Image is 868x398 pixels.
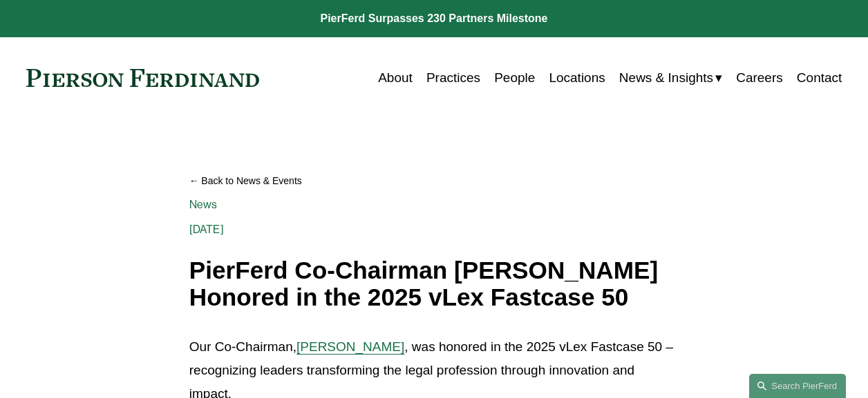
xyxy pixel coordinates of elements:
span: Our Co-Chairman, [189,339,296,354]
a: Practices [426,65,480,91]
a: About [378,65,413,91]
a: folder dropdown [619,65,722,91]
a: Locations [549,65,605,91]
a: Contact [797,65,842,91]
span: News & Insights [619,66,713,90]
a: [PERSON_NAME] [296,339,404,354]
a: People [494,65,535,91]
a: Careers [736,65,783,91]
h1: PierFerd Co-Chairman [PERSON_NAME] Honored in the 2025 vLex Fastcase 50 [189,257,679,310]
a: Search this site [749,374,846,398]
a: Back to News & Events [189,169,679,192]
span: [DATE] [189,223,224,236]
a: News [189,198,218,211]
